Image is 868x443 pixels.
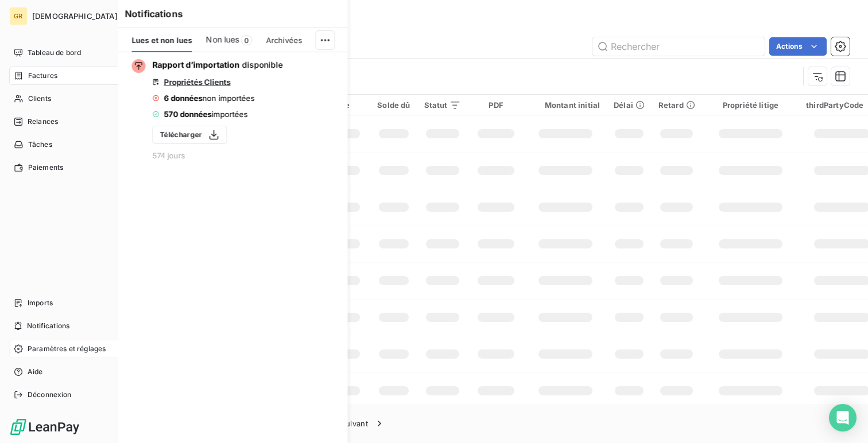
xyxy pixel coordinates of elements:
[28,71,57,81] span: Factures
[709,100,792,110] div: Propriété litige
[829,404,857,432] div: Open Intercom Messenger
[153,151,185,160] span: 574 jours
[592,37,765,56] input: Rechercher
[203,94,255,103] span: non importées
[424,100,462,110] div: Statut
[164,77,231,87] span: Propriétés Clients
[28,298,53,308] span: Imports
[377,100,410,110] div: Solde dû
[32,11,118,21] span: [DEMOGRAPHIC_DATA]
[125,7,341,21] h6: Notifications
[531,100,600,110] div: Montant initial
[334,411,392,436] button: Suivant
[206,34,239,45] span: Non lues
[28,116,58,127] span: Relances
[28,48,81,58] span: Tableau de bord
[164,110,212,119] span: 570 données
[658,100,695,110] div: Retard
[28,162,63,173] span: Paiements
[9,363,137,381] a: Aide
[28,94,51,104] span: Clients
[241,35,252,45] span: 0
[28,367,43,377] span: Aide
[132,36,192,45] span: Lues et non lues
[28,344,106,354] span: Paramètres et réglages
[153,126,227,144] button: Télécharger
[153,60,240,69] span: Rapport d’importation
[242,60,283,69] span: disponible
[28,390,72,400] span: Déconnexion
[27,321,69,331] span: Notifications
[769,37,827,56] button: Actions
[9,418,80,436] img: Logo LeanPay
[28,139,52,150] span: Tâches
[118,52,348,167] button: Rapport d’importation disponiblePropriétés Clients6 donnéesnon importées570 donnéesimportéesTéléc...
[614,100,645,110] div: Délai
[266,36,302,45] span: Archivées
[164,94,203,103] span: 6 données
[475,100,517,110] div: PDF
[212,110,248,119] span: importées
[9,7,28,25] div: GR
